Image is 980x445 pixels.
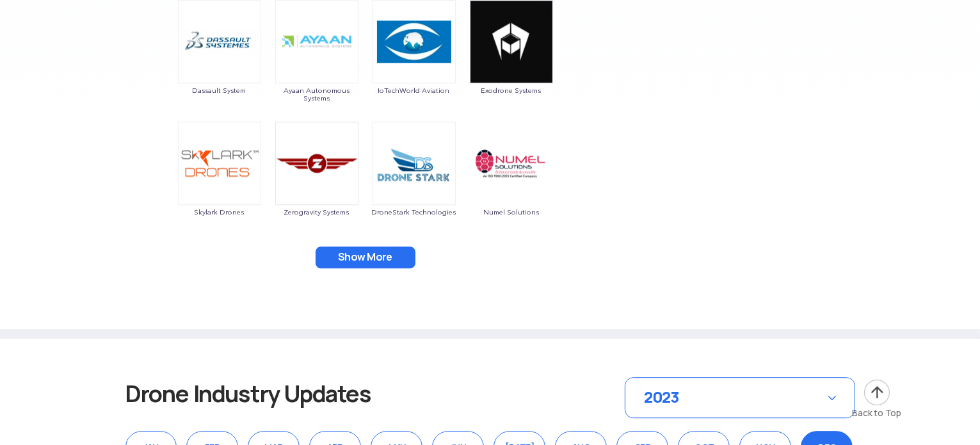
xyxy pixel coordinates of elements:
span: Numel Solutions [469,208,554,216]
a: Dassault System [177,35,262,94]
span: DroneStark Technologies [372,208,456,216]
button: Show More [316,247,415,268]
a: Skylark Drones [177,157,262,216]
span: Ayaan Autonomous Systems [275,86,359,102]
img: ic_skylark.png [178,122,261,205]
span: Exodrone Systems [469,86,554,94]
span: Zerogravity Systems [275,208,359,216]
a: DroneStark Technologies [372,157,456,216]
img: ic_droneStark.png [373,122,456,205]
a: Numel Solutions [469,157,554,216]
img: img_numel.png [470,122,553,205]
span: Skylark Drones [177,208,262,216]
h3: Drone Industry Updates [125,377,419,410]
a: Exodrone Systems [469,35,554,94]
img: ic_arrow-up.png [863,378,891,407]
span: IoTechWorld Aviation [372,86,456,94]
span: Dassault System [177,86,262,94]
span: 2023 [645,387,680,407]
a: Zerogravity Systems [275,157,359,216]
a: Ayaan Autonomous Systems [275,35,359,102]
img: ic_zerogravity.png [275,122,358,205]
div: Back to Top [853,407,902,419]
